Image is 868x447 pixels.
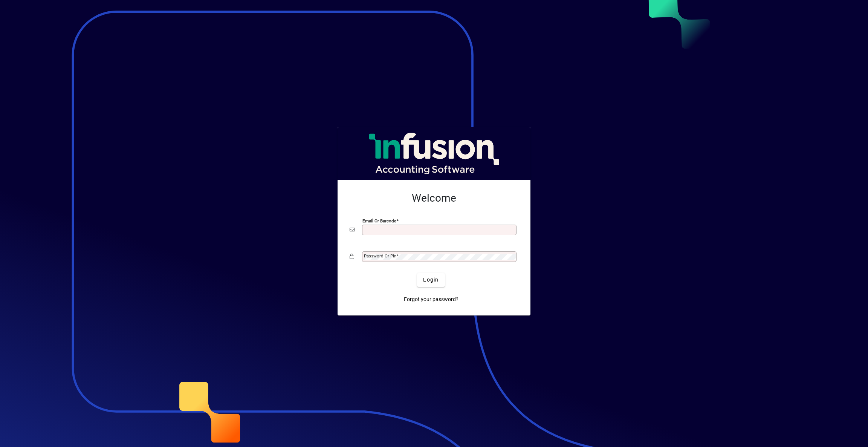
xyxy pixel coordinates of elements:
span: Forgot your password? [404,295,458,303]
span: Login [423,276,439,284]
button: Login [417,273,445,287]
h2: Welcome [350,192,518,205]
mat-label: Password or Pin [364,253,396,259]
a: Forgot your password? [401,293,462,306]
mat-label: Email or Barcode [362,218,396,223]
